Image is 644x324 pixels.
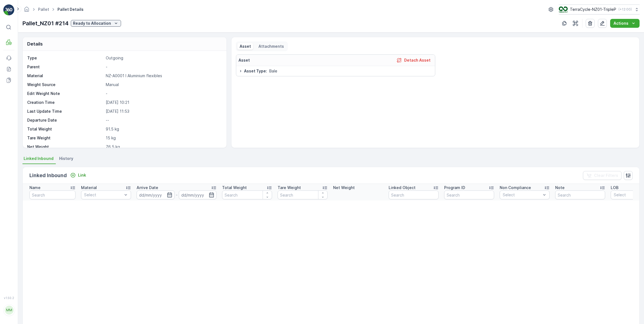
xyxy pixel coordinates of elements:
[269,68,277,74] span: Bale
[5,137,24,142] span: Material :
[56,7,85,12] span: Pallet Details
[71,20,121,27] button: Ready to Allocation
[106,100,220,105] p: [DATE] 10:21
[179,190,217,199] input: dd/mm/yyyy
[555,185,565,190] p: Note
[559,4,640,14] button: TerraCycle-NZ01-TripleP(+12:00)
[258,44,284,49] p: Attachments
[570,7,616,12] p: TerraCycle-NZ01-TripleP
[27,55,104,61] p: Type
[27,100,104,105] p: Creation Time
[106,73,220,79] p: NZ-A0001 I Aluminium flexibles
[176,192,178,198] p: -
[238,57,250,63] p: Asset
[503,192,541,198] p: Select
[5,128,29,132] span: Asset Type :
[27,73,104,79] p: Material
[106,55,220,61] p: Outgoing
[333,185,355,190] p: Net Weight
[3,296,14,300] span: v 1.50.2
[583,171,622,180] button: Clear Filters
[611,185,618,190] p: LOB
[5,306,14,315] div: MM
[27,91,104,96] p: Edit Weight Note
[106,82,220,87] p: Manual
[500,185,531,190] p: Non Compliance
[5,109,29,114] span: Net Weight :
[27,135,104,141] p: Tare Weight
[24,8,30,13] a: Homepage
[240,44,251,49] p: Asset
[222,185,247,190] p: Total Weight
[5,91,18,96] span: Name :
[84,192,122,198] p: Select
[29,128,38,132] span: Bale
[278,190,328,199] input: Search
[137,190,175,199] input: dd/mm/yyyy
[137,185,158,190] p: Arrive Date
[27,117,104,123] p: Departure Date
[73,21,111,26] p: Ready to Allocation
[302,5,341,11] p: Pallet_NZ01 #367
[613,21,628,26] p: Actions
[24,137,85,142] span: NZ-A0001 I Aluminium flexibles
[32,100,39,105] span: 128
[404,57,431,63] p: Detach Asset
[27,82,104,87] p: Weight Source
[106,91,220,96] p: -
[444,190,494,199] input: Search
[78,172,86,178] p: Link
[24,156,54,161] span: Linked Inbound
[29,109,35,114] span: 113
[31,119,35,123] span: 15
[27,144,104,150] p: Net Weight
[18,91,52,96] span: Pallet_NZ01 #367
[278,185,301,190] p: Tare Weight
[27,64,104,70] p: Parent
[29,172,67,179] p: Linked Inbound
[559,6,568,12] img: TC_7kpGtVS.png
[610,19,640,28] button: Actions
[22,19,69,27] p: Pallet_NZ01 #214
[59,156,73,161] span: History
[68,172,88,179] button: Link
[106,109,220,114] p: [DATE] 11:53
[106,117,220,123] p: --
[394,57,433,64] button: Detach Asset
[594,173,618,178] p: Clear Filters
[106,64,220,70] p: -
[3,301,14,320] button: MM
[618,7,632,12] p: ( +12:00 )
[38,7,49,12] a: Pallet
[29,185,41,190] p: Name
[389,190,439,199] input: Search
[106,135,220,141] p: 15 kg
[444,185,465,190] p: Program ID
[81,185,97,190] p: Material
[244,68,267,74] span: Asset Type :
[5,119,31,123] span: Tare Weight :
[27,41,43,47] p: Details
[106,144,220,150] p: 76.5 kg
[222,190,272,199] input: Search
[27,126,104,132] p: Total Weight
[29,190,76,199] input: Search
[555,190,605,199] input: Search
[106,126,220,132] p: 91.5 kg
[3,4,14,16] img: logo
[389,185,416,190] p: Linked Object
[5,100,32,105] span: Total Weight :
[27,109,104,114] p: Last Update Time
